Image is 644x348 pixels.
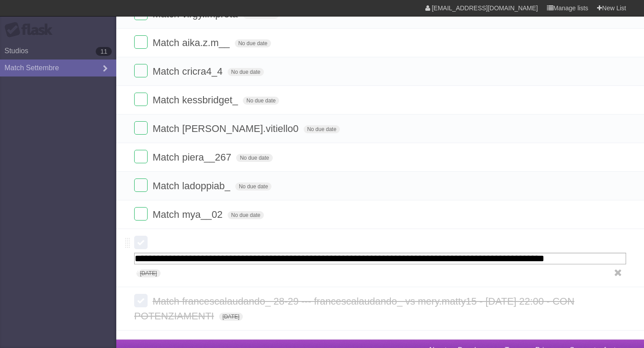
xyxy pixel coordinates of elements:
[134,121,148,135] label: Done
[134,294,148,307] label: Done
[134,35,148,49] label: Done
[134,296,574,322] span: Match francescalaudando_ 28-29 --- francescalaudando_ vs mery.matty15 - [DATE] 22:00 - CON POTENZ...
[134,64,148,77] label: Done
[134,178,148,192] label: Done
[243,97,279,105] span: No due date
[134,207,148,221] label: Done
[228,211,264,219] span: No due date
[96,47,112,56] b: 11
[153,180,233,191] span: Match ladoppiab_
[153,66,225,77] span: Match cricra4_4
[304,125,340,133] span: No due date
[153,37,232,48] span: Match aika.z.m__
[228,68,264,76] span: No due date
[134,236,148,249] label: Done
[153,209,225,220] span: Match mya__02
[136,269,161,277] span: [DATE]
[236,154,272,162] span: No due date
[134,93,148,106] label: Done
[153,152,233,163] span: Match piera__267
[4,22,58,38] div: Flask
[134,150,148,163] label: Done
[235,182,271,191] span: No due date
[153,94,240,106] span: Match kessbridget_
[219,313,243,321] span: [DATE]
[235,39,271,47] span: No due date
[153,123,301,134] span: Match [PERSON_NAME].vitiello0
